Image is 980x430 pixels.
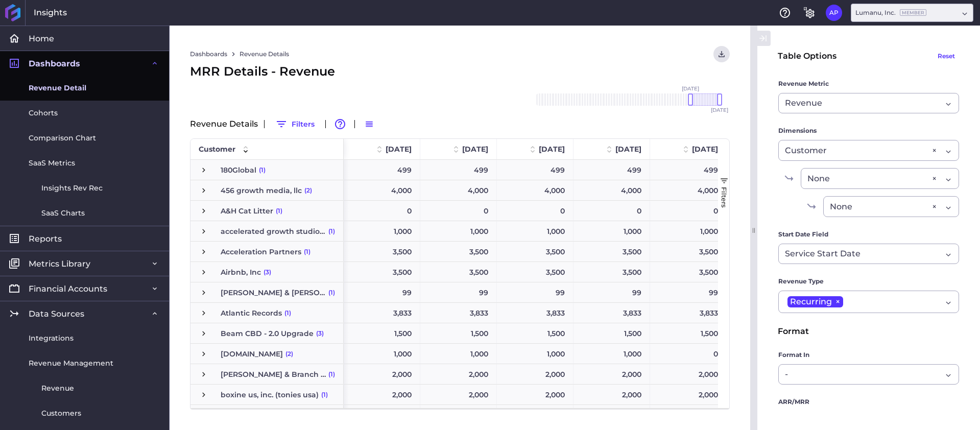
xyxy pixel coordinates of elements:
div: 3,500 [497,262,573,282]
div: 1,000 [497,221,573,241]
div: 3,500 [420,262,497,282]
span: None [807,173,830,185]
button: General Settings [801,5,818,21]
span: [PERSON_NAME] & Branch - 2.0 Upgrade [221,365,326,384]
div: 499 [573,160,650,180]
span: ARR/MRR [778,397,809,407]
div: Press SPACE to select this row. [190,344,344,364]
div: 1,500 [650,323,727,343]
span: Insights Rev Rec [41,183,103,194]
div: Table Options [778,50,836,62]
span: × [832,296,843,307]
div: 3,500 [420,242,497,261]
span: [PERSON_NAME] & [PERSON_NAME] [221,283,326,302]
span: accelerated growth studio (ags) [221,222,326,241]
div: Dropdown select [778,93,959,113]
span: (2) [285,344,293,364]
span: Financial Accounts [29,283,107,294]
ins: Member [900,9,926,16]
div: Format [778,325,960,338]
span: Revenue [41,383,74,394]
div: 2,000 [573,385,650,404]
span: Cohorts [29,108,58,118]
div: 0 [573,201,650,221]
div: 99 [420,405,497,425]
span: Revenue Detail [29,83,86,93]
div: 3,500 [344,262,420,282]
div: 1,000 [420,344,497,364]
span: - [785,368,788,380]
a: Revenue Details [240,50,289,59]
div: Press SPACE to select this row. [190,201,344,221]
span: Recurring [790,296,832,307]
div: 3,500 [497,242,573,261]
div: 3,833 [650,303,727,323]
span: Revenue Metric [778,79,829,89]
div: 2,000 [344,385,420,404]
span: (1) [259,160,266,180]
span: Integrations [29,333,74,344]
span: Comparison Chart [29,133,96,144]
span: Revenue [785,97,822,109]
span: (1) [301,405,308,425]
span: brown girl magazine [221,405,299,425]
span: Metrics Library [29,258,90,269]
div: Dropdown select [778,140,959,161]
div: Press SPACE to select this row. [190,262,344,282]
div: 1,000 [344,344,420,364]
span: [DATE] [692,145,718,154]
div: 1,000 [650,221,727,241]
div: Press SPACE to select this row. [190,242,344,262]
span: Atlantic Records [221,303,282,323]
div: MRR Details - Revenue [190,62,730,81]
div: 4,000 [497,180,573,200]
div: × [932,172,937,185]
div: Press SPACE to select this row. [190,385,344,405]
div: Dropdown select [778,364,959,385]
div: Dropdown select [851,4,973,22]
a: Dashboards [190,50,227,59]
span: SaaS Charts [41,208,85,219]
span: Home [29,33,54,44]
span: (1) [304,242,310,261]
div: Revenue Details [190,116,730,132]
span: boxine us, inc. (tonies usa) [221,385,319,404]
div: 0 [497,201,573,221]
div: Dropdown select [778,291,959,313]
div: 2,000 [497,385,573,404]
span: [DATE] [711,108,728,113]
span: Acceleration Partners [221,242,301,261]
button: Filters [271,116,319,132]
span: (1) [328,222,335,241]
div: 4,000 [420,180,497,200]
div: 2,000 [344,364,420,384]
div: × [932,200,937,213]
div: 4,000 [573,180,650,200]
span: [DATE] [615,145,641,154]
div: 1,000 [420,221,497,241]
div: 0 [650,201,727,221]
div: Press SPACE to select this row. [190,323,344,344]
span: [DATE] [386,145,412,154]
div: Press SPACE to select this row. [190,180,344,201]
div: 499 [650,160,727,180]
div: 499 [497,160,573,180]
div: 3,500 [650,262,727,282]
span: 456 growth media, llc [221,181,302,200]
div: 99 [573,282,650,302]
span: Format In [778,350,809,360]
div: 1,000 [573,221,650,241]
div: 2,000 [573,364,650,384]
div: 3,833 [344,303,420,323]
div: 2,000 [420,385,497,404]
span: Customer [785,145,827,157]
div: 0 [650,344,727,364]
div: Press SPACE to select this row. [190,405,344,425]
div: 499 [344,160,420,180]
span: [DATE] [539,145,565,154]
button: User Menu [713,46,730,62]
div: 2,000 [420,364,497,384]
div: 3,500 [344,242,420,261]
span: A&H Cat Litter [221,201,273,221]
span: [DATE] [682,86,699,91]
